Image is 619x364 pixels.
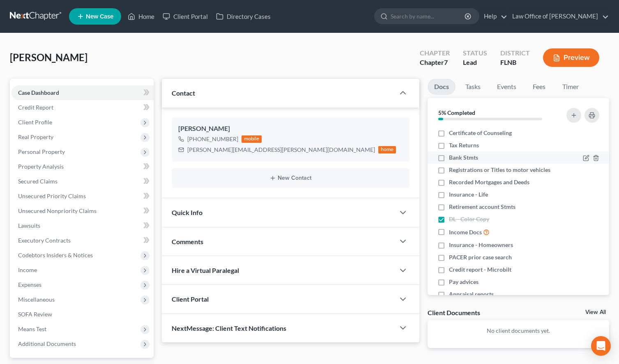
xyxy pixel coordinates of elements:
[438,109,475,116] strong: 5% Completed
[449,278,479,286] span: Pay advices
[18,89,59,96] span: Case Dashboard
[18,178,58,185] span: Secured Claims
[86,14,113,20] span: New Case
[420,58,450,67] div: Chapter
[178,175,403,181] button: New Contact
[18,325,46,332] span: Means Test
[18,148,65,155] span: Personal Property
[449,166,550,174] span: Registrations or Titles to motor vehicles
[18,222,40,229] span: Lawsuits
[449,141,479,149] span: Tax Returns
[12,307,154,322] a: SOFA Review
[449,253,512,261] span: PACER prior case search
[459,79,487,95] a: Tasks
[480,9,507,24] a: Help
[159,9,212,24] a: Client Portal
[18,340,76,347] span: Additional Documents
[12,174,154,189] a: Secured Claims
[463,58,487,67] div: Lead
[449,266,511,274] span: Credit report - Microbilt
[172,324,286,332] span: NextMessage: Client Text Notifications
[428,308,480,317] div: Client Documents
[449,203,515,211] span: Retirement account Stmts
[18,266,37,273] span: Income
[18,311,52,318] span: SOFA Review
[172,295,209,303] span: Client Portal
[463,48,487,58] div: Status
[449,129,512,137] span: Certificate of Counseling
[18,252,93,259] span: Codebtors Insiders & Notices
[500,48,530,58] div: District
[10,51,87,63] span: [PERSON_NAME]
[18,119,52,126] span: Client Profile
[242,135,262,143] div: mobile
[444,58,448,66] span: 7
[391,9,466,24] input: Search by name...
[500,58,530,67] div: FLNB
[187,146,375,154] div: [PERSON_NAME][EMAIL_ADDRESS][PERSON_NAME][DOMAIN_NAME]
[449,215,489,223] span: DL - Color Copy
[449,241,513,249] span: Insurance - Homeowners
[12,85,154,100] a: Case Dashboard
[18,104,53,111] span: Credit Report
[172,266,239,274] span: Hire a Virtual Paralegal
[420,48,450,58] div: Chapter
[543,48,599,67] button: Preview
[12,233,154,248] a: Executory Contracts
[18,207,97,214] span: Unsecured Nonpriority Claims
[18,296,55,303] span: Miscellaneous
[18,163,64,170] span: Property Analysis
[12,189,154,204] a: Unsecured Priority Claims
[124,9,159,24] a: Home
[449,290,494,298] span: Appraisal reports
[172,238,203,245] span: Comments
[178,124,403,134] div: [PERSON_NAME]
[526,79,552,95] a: Fees
[12,204,154,218] a: Unsecured Nonpriority Claims
[12,100,154,115] a: Credit Report
[449,153,478,162] span: Bank Stmts
[591,336,611,356] div: Open Intercom Messenger
[12,159,154,174] a: Property Analysis
[449,228,482,236] span: Income Docs
[490,79,523,95] a: Events
[508,9,609,24] a: Law Office of [PERSON_NAME]
[585,309,606,315] a: View All
[18,281,41,288] span: Expenses
[18,237,71,244] span: Executory Contracts
[187,135,238,143] div: [PHONE_NUMBER]
[556,79,585,95] a: Timer
[18,133,53,140] span: Real Property
[449,190,488,199] span: Insurance - Life
[18,192,86,199] span: Unsecured Priority Claims
[449,178,529,186] span: Recorded Mortgages and Deeds
[212,9,275,24] a: Directory Cases
[172,89,195,97] span: Contact
[172,208,202,216] span: Quick Info
[434,327,603,335] p: No client documents yet.
[378,146,396,153] div: home
[428,79,456,95] a: Docs
[12,218,154,233] a: Lawsuits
